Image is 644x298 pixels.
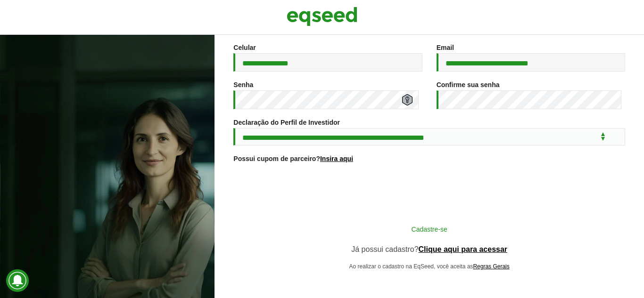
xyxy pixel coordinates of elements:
[233,119,340,126] label: Declaração do Perfil de Investidor
[287,5,357,28] img: EqSeed Logo
[437,44,454,51] label: Email
[307,220,552,238] button: Cadastre-se
[307,245,552,254] p: Já possui cadastro?
[358,174,501,210] iframe: reCAPTCHA
[233,44,256,51] label: Celular
[473,264,509,269] a: Regras Gerais
[320,155,353,162] a: Insira aqui
[233,155,353,162] label: Possui cupom de parceiro?
[419,246,508,253] a: Clique aqui para acessar
[233,81,253,88] label: Senha
[307,263,552,270] p: Ao realizar o cadastro na EqSeed, você aceita as
[437,81,500,88] label: Confirme sua senha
